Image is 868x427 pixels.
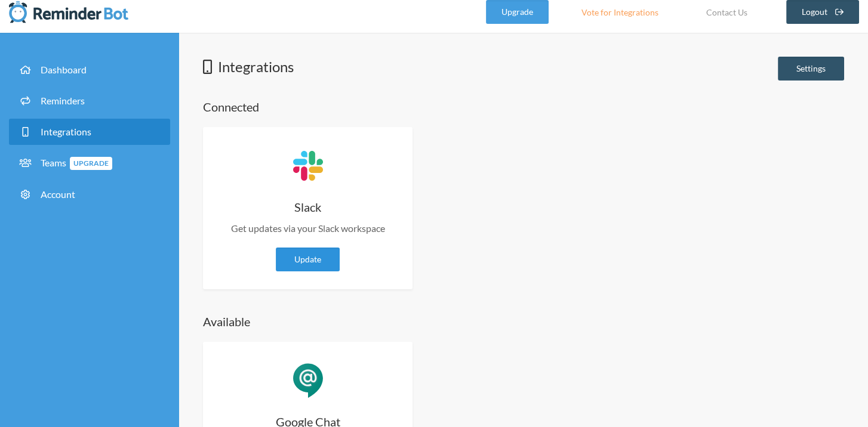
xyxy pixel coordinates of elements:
a: Account [9,181,170,208]
h4: Connected [203,98,844,115]
h4: Slack [221,199,395,215]
p: Get updates via your Slack workspace [221,221,395,236]
a: TeamsUpgrade [9,150,170,177]
a: Dashboard [9,57,170,83]
span: Dashboard [41,64,87,75]
a: Update [276,247,340,271]
span: Integrations [41,126,91,137]
a: Reminders [9,88,170,114]
h1: Integrations [203,57,294,77]
span: Reminders [41,95,85,106]
a: Settings [778,57,844,81]
span: Teams [41,157,112,168]
span: Account [41,188,75,200]
span: Upgrade [70,157,112,170]
h4: Available [203,313,844,330]
a: Integrations [9,119,170,145]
